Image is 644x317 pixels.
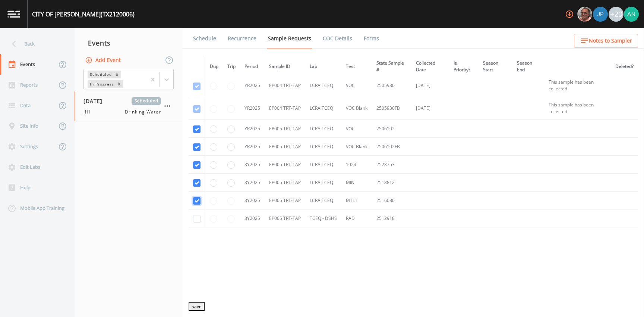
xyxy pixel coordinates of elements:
[88,80,115,88] div: In Progress
[265,209,305,227] td: EP005 TRT-TAP
[227,28,258,49] a: Recurrence
[75,91,183,122] a: [DATE]ScheduledJHIDrinking Water
[75,34,183,52] div: Events
[265,192,305,209] td: EP005 TRT-TAP
[83,109,95,115] span: JHI
[240,209,265,227] td: 3Y2025
[240,174,265,192] td: 3Y2025
[223,55,240,78] th: Trip
[305,138,341,156] td: LCRA TCEQ
[341,74,372,97] td: VOC
[372,174,411,192] td: 2518812
[305,156,341,174] td: LCRA TCEQ
[544,97,611,120] td: This sample has been collected
[372,156,411,174] td: 2528753
[363,28,380,49] a: Forms
[267,28,312,49] a: Sample Requests
[240,156,265,174] td: 3Y2025
[577,7,593,22] div: Mike Franklin
[341,55,372,78] th: Test
[611,55,638,78] th: Deleted?
[411,74,449,97] td: [DATE]
[83,53,124,67] button: Add Event
[265,74,305,97] td: EP004 TRT-TAP
[240,74,265,97] td: YR2025
[593,7,608,22] img: 41241ef155101aa6d92a04480b0d0000
[115,80,123,88] div: Remove In Progress
[265,120,305,138] td: EP005 TRT-TAP
[240,97,265,120] td: YR2025
[341,120,372,138] td: VOC
[341,209,372,227] td: RAD
[7,10,20,18] img: logo
[341,138,372,156] td: VOC Blank
[265,55,305,78] th: Sample ID
[372,209,411,227] td: 2512918
[372,138,411,156] td: 2506102FB
[265,174,305,192] td: EP005 TRT-TAP
[322,28,353,49] a: COC Details
[341,174,372,192] td: MIN
[132,97,161,105] span: Scheduled
[372,55,411,78] th: State Sample #
[305,55,341,78] th: Lab
[512,55,544,78] th: Season End
[544,74,611,97] td: This sample has been collected
[411,55,449,78] th: Collected Date
[305,174,341,192] td: LCRA TCEQ
[125,109,161,115] span: Drinking Water
[372,120,411,138] td: 2506102
[411,97,449,120] td: [DATE]
[479,55,512,78] th: Season Start
[341,97,372,120] td: VOC Blank
[240,55,265,78] th: Period
[372,74,411,97] td: 2505930
[305,192,341,209] td: LCRA TCEQ
[240,192,265,209] td: 3Y2025
[265,138,305,156] td: EP005 TRT-TAP
[305,120,341,138] td: LCRA TCEQ
[240,138,265,156] td: YR2025
[577,7,592,22] img: e2d790fa78825a4bb76dcb6ab311d44c
[372,97,411,120] td: 2505930FB
[189,302,205,311] button: Save
[449,55,479,78] th: Is Priority?
[32,10,135,19] div: CITY OF [PERSON_NAME] (TX2120006)
[83,97,108,105] span: [DATE]
[240,120,265,138] td: YR2025
[574,34,638,48] button: Notes to Sampler
[593,7,608,22] div: Joshua gere Paul
[372,192,411,209] td: 2516080
[305,97,341,120] td: LCRA TCEQ
[265,156,305,174] td: EP005 TRT-TAP
[305,74,341,97] td: LCRA TCEQ
[192,28,217,49] a: Schedule
[88,71,113,78] div: Scheduled
[609,7,624,22] div: +20
[265,97,305,120] td: EP004 TRT-TAP
[589,36,632,46] span: Notes to Sampler
[305,209,341,227] td: TCEQ - DSHS
[624,7,639,22] img: c76c074581486bce1c0cbc9e29643337
[341,192,372,209] td: MTL1
[113,71,121,78] div: Remove Scheduled
[341,156,372,174] td: 1024
[205,55,223,78] th: Dup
